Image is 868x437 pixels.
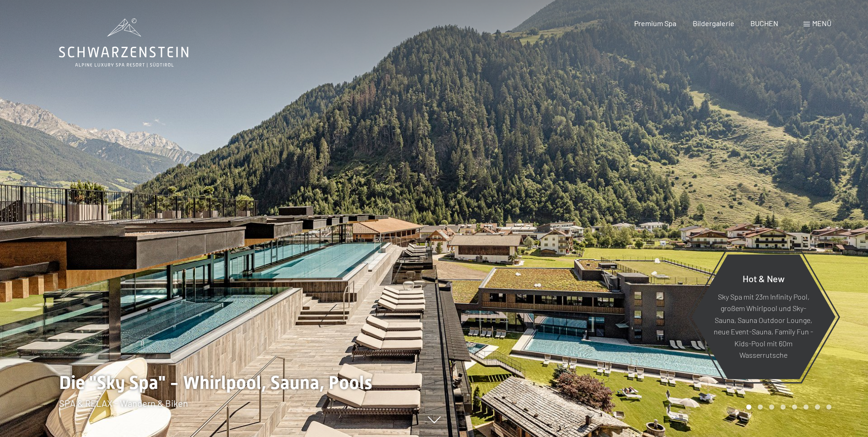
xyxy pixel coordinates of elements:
a: Hot & New Sky Spa mit 23m Infinity Pool, großem Whirlpool und Sky-Sauna, Sauna Outdoor Lounge, ne... [691,254,836,380]
a: BUCHEN [750,19,778,27]
div: Carousel Page 5 [792,404,797,410]
span: Hot & New [743,273,785,284]
a: Premium Spa [634,19,676,27]
div: Carousel Page 7 [815,404,820,410]
div: Carousel Page 6 [803,404,809,410]
div: Carousel Page 4 [781,404,786,410]
p: Sky Spa mit 23m Infinity Pool, großem Whirlpool und Sky-Sauna, Sauna Outdoor Lounge, neue Event-S... [714,290,813,361]
div: Carousel Pagination [743,404,831,410]
div: Carousel Page 1 (Current Slide) [746,404,751,410]
a: Bildergalerie [693,19,734,27]
div: Carousel Page 2 [758,404,763,410]
div: Carousel Page 3 [769,404,774,410]
div: Carousel Page 8 [826,404,831,410]
span: Menü [812,19,831,27]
